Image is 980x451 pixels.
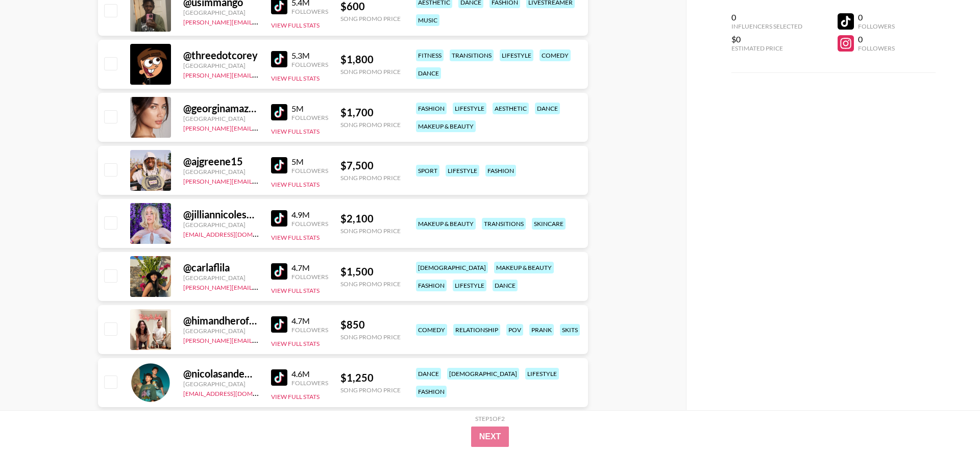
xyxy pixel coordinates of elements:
[447,368,519,380] div: [DEMOGRAPHIC_DATA]
[271,316,287,333] img: TikTok
[485,165,516,177] div: fashion
[183,168,259,176] div: [GEOGRAPHIC_DATA]
[183,49,259,62] div: @ threedotcorey
[291,167,328,174] div: Followers
[291,379,328,387] div: Followers
[731,22,802,30] div: Influencers Selected
[271,104,287,120] img: TikTok
[494,262,554,273] div: makeup & beauty
[183,367,259,380] div: @ nicolasandemiliano
[540,49,571,61] div: comedy
[731,12,802,22] div: 0
[416,218,476,230] div: makeup & beauty
[291,210,328,220] div: 4.9M
[183,314,259,327] div: @ himandherofficial
[183,261,259,274] div: @ carlaflila
[529,324,554,336] div: prank
[858,12,895,22] div: 0
[340,121,401,129] div: Song Promo Price
[340,371,401,384] div: $ 1,250
[271,263,287,280] img: TikTok
[183,102,259,115] div: @ georginamazzeo
[340,106,401,119] div: $ 1,700
[453,280,486,291] div: lifestyle
[416,49,444,61] div: fitness
[340,265,401,278] div: $ 1,500
[340,53,401,66] div: $ 1,800
[340,68,401,76] div: Song Promo Price
[340,212,401,225] div: $ 2,100
[416,67,441,79] div: dance
[291,220,328,228] div: Followers
[858,34,895,44] div: 0
[183,229,286,238] a: [EMAIL_ADDRESS][DOMAIN_NAME]
[416,368,441,380] div: dance
[340,386,401,394] div: Song Promo Price
[183,335,334,344] a: [PERSON_NAME][EMAIL_ADDRESS][DOMAIN_NAME]
[183,274,259,282] div: [GEOGRAPHIC_DATA]
[340,333,401,341] div: Song Promo Price
[291,61,328,68] div: Followers
[731,44,802,52] div: Estimated Price
[340,318,401,331] div: $ 850
[482,218,526,230] div: transitions
[271,340,320,347] button: View Full Stats
[416,280,447,291] div: fashion
[271,181,320,188] button: View Full Stats
[271,234,320,241] button: View Full Stats
[731,34,802,44] div: $0
[493,280,518,291] div: dance
[183,16,431,26] a: [PERSON_NAME][EMAIL_ADDRESS][PERSON_NAME][PERSON_NAME][DOMAIN_NAME]
[535,103,560,114] div: dance
[416,165,439,177] div: sport
[183,155,259,168] div: @ ajgreene15
[291,316,328,326] div: 4.7M
[340,15,401,22] div: Song Promo Price
[340,159,401,172] div: $ 7,500
[416,120,476,132] div: makeup & beauty
[340,174,401,182] div: Song Promo Price
[183,176,334,185] a: [PERSON_NAME][EMAIL_ADDRESS][DOMAIN_NAME]
[416,14,439,26] div: music
[858,44,895,52] div: Followers
[271,128,320,135] button: View Full Stats
[291,273,328,281] div: Followers
[183,115,259,122] div: [GEOGRAPHIC_DATA]
[271,210,287,227] img: TikTok
[453,324,500,336] div: relationship
[291,369,328,379] div: 4.6M
[450,49,494,61] div: transitions
[183,221,259,229] div: [GEOGRAPHIC_DATA]
[291,157,328,167] div: 5M
[416,386,447,397] div: fashion
[271,74,320,82] button: View Full Stats
[340,227,401,235] div: Song Promo Price
[416,103,447,114] div: fashion
[525,368,559,380] div: lifestyle
[183,208,259,221] div: @ jilliannicolesmith
[183,62,259,69] div: [GEOGRAPHIC_DATA]
[560,324,580,336] div: skits
[271,51,287,67] img: TikTok
[291,51,328,61] div: 5.3M
[471,427,509,447] button: Next
[416,324,447,336] div: comedy
[183,388,286,397] a: [EMAIL_ADDRESS][DOMAIN_NAME]
[475,415,505,422] div: Step 1 of 2
[929,400,968,439] iframe: Drift Widget Chat Controller
[183,327,259,335] div: [GEOGRAPHIC_DATA]
[183,9,259,16] div: [GEOGRAPHIC_DATA]
[271,287,320,294] button: View Full Stats
[506,324,523,336] div: pov
[291,263,328,273] div: 4.7M
[532,218,566,230] div: skincare
[271,21,320,29] button: View Full Stats
[183,122,334,132] a: [PERSON_NAME][EMAIL_ADDRESS][DOMAIN_NAME]
[858,22,895,30] div: Followers
[183,380,259,388] div: [GEOGRAPHIC_DATA]
[183,282,334,291] a: [PERSON_NAME][EMAIL_ADDRESS][DOMAIN_NAME]
[453,103,486,114] div: lifestyle
[493,103,529,114] div: aesthetic
[291,326,328,334] div: Followers
[291,104,328,114] div: 5M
